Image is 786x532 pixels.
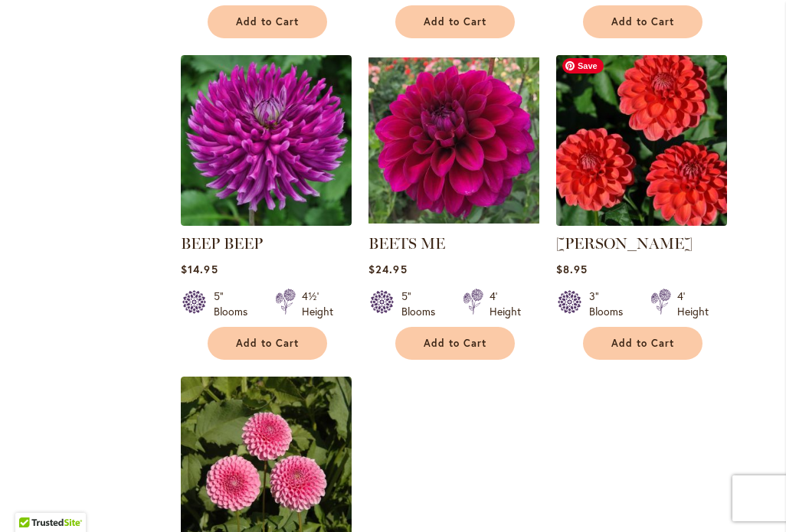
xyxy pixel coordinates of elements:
[677,289,709,319] div: 4' Height
[611,337,674,350] span: Add to Cart
[562,58,604,73] span: Save
[181,55,352,226] img: BEEP BEEP
[556,234,693,253] a: [PERSON_NAME]
[368,234,445,253] a: BEETS ME
[181,214,352,229] a: BEEP BEEP
[208,5,327,38] button: Add to Cart
[236,15,299,28] span: Add to Cart
[208,327,327,360] button: Add to Cart
[302,289,333,319] div: 4½' Height
[589,289,632,319] div: 3" Blooms
[368,55,539,226] img: BEETS ME
[490,289,521,319] div: 4' Height
[395,5,515,38] button: Add to Cart
[11,478,54,521] iframe: Launch Accessibility Center
[368,214,539,229] a: BEETS ME
[181,234,263,253] a: BEEP BEEP
[368,262,407,276] span: $24.95
[424,15,486,28] span: Add to Cart
[583,5,702,38] button: Add to Cart
[395,327,515,360] button: Add to Cart
[552,51,732,230] img: BENJAMIN MATTHEW
[583,327,702,360] button: Add to Cart
[181,262,218,276] span: $14.95
[611,15,674,28] span: Add to Cart
[424,337,486,350] span: Add to Cart
[556,262,588,276] span: $8.95
[556,214,727,229] a: BENJAMIN MATTHEW
[214,289,257,319] div: 5" Blooms
[236,337,299,350] span: Add to Cart
[401,289,444,319] div: 5" Blooms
